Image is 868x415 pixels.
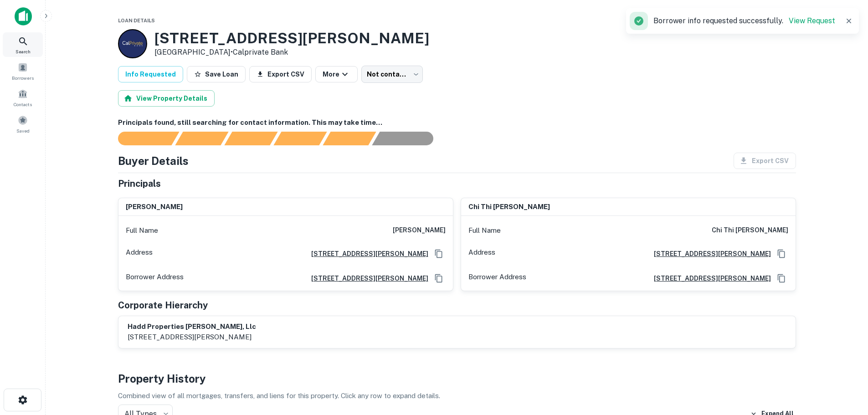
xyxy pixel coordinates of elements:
p: Full Name [468,225,501,236]
a: Saved [3,112,43,136]
div: Documents found, AI parsing details... [224,132,277,145]
h6: chi thi [PERSON_NAME] [712,225,788,236]
a: [STREET_ADDRESS][PERSON_NAME] [304,249,428,259]
button: Copy Address [775,247,788,261]
div: Sending borrower request to AI... [107,132,175,145]
p: Combined view of all mortgages, transfers, and liens for this property. Click any row to expand d... [118,390,796,401]
a: Search [3,32,43,57]
div: Principals found, still searching for contact information. This may take time... [323,132,376,145]
h6: Principals found, still searching for contact information. This may take time... [118,118,796,128]
h6: [PERSON_NAME] [393,225,446,236]
h3: [STREET_ADDRESS][PERSON_NAME] [154,30,429,47]
span: Loan Details [118,18,155,23]
p: [STREET_ADDRESS][PERSON_NAME] [128,332,256,343]
button: Copy Address [432,272,446,285]
span: Search [15,48,31,55]
p: Borrower info requested successfully. [653,15,835,26]
a: [STREET_ADDRESS][PERSON_NAME] [647,249,771,259]
div: Principals found, AI now looking for contact information... [273,132,327,145]
h4: Buyer Details [118,153,189,169]
p: Borrower Address [126,272,184,285]
a: View Request [789,16,835,25]
a: [STREET_ADDRESS][PERSON_NAME] [647,273,771,283]
p: Borrower Address [468,272,526,285]
div: Not contacted [361,66,423,83]
div: Your request is received and processing... [175,132,228,145]
button: Save Loan [187,66,246,82]
img: capitalize-icon.png [15,7,32,26]
iframe: Chat Widget [822,342,868,386]
h6: chi thi [PERSON_NAME] [468,202,550,212]
h6: [PERSON_NAME] [126,202,183,212]
a: [STREET_ADDRESS][PERSON_NAME] [304,273,428,283]
h5: Principals [118,177,161,190]
button: Info Requested [118,66,183,82]
a: Borrowers [3,59,43,83]
button: Copy Address [775,272,788,285]
span: Saved [16,127,30,134]
button: View Property Details [118,90,215,107]
h4: Property History [118,370,796,387]
p: Address [126,247,153,261]
p: [GEOGRAPHIC_DATA] • [154,47,429,58]
button: More [315,66,358,82]
div: AI fulfillment process complete. [372,132,444,145]
button: Copy Address [432,247,446,261]
span: Contacts [14,101,32,108]
h5: Corporate Hierarchy [118,298,208,312]
p: Full Name [126,225,158,236]
p: Address [468,247,495,261]
h6: hadd properties [PERSON_NAME], llc [128,322,256,332]
button: Export CSV [249,66,312,82]
span: Borrowers [12,74,34,82]
a: Calprivate Bank [233,48,288,56]
a: Contacts [3,85,43,110]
